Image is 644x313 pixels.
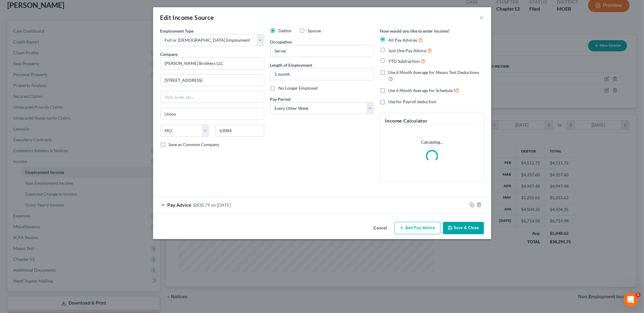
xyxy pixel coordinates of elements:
[168,202,192,208] span: Pay Advice
[385,139,479,145] p: Calculating...
[380,28,450,34] label: How would you like to enter income?
[623,292,638,307] iframe: Intercom live chat
[160,28,194,34] span: Employment Type
[193,202,210,208] span: $808.79
[443,222,484,235] button: Save & Close
[369,222,392,235] button: Cancel
[270,97,291,102] span: Pay Period
[389,48,427,53] span: Just One Pay Advice
[161,75,264,86] input: Enter address...
[279,85,318,91] span: No Longer Employed
[389,88,455,93] span: Use 6 Month Average for Schedule I
[270,39,292,45] label: Occupation
[160,13,214,22] div: Edit Income Source
[215,125,264,137] input: Enter zip...
[271,69,374,80] input: ex: 2 years
[161,91,264,103] input: Unit, Suite, etc...
[480,14,484,21] button: ×
[160,57,264,69] input: Search company by name...
[160,52,178,57] span: Company
[636,292,641,297] span: 1
[389,70,479,75] span: Use 6 Month Average for Means Test Deductions
[394,222,441,235] button: Add Pay Advice
[385,117,479,125] h5: Income Calculator
[389,59,420,64] span: YTD Subtraction
[271,45,374,57] input: --
[279,28,292,33] span: Debtor
[270,62,312,68] label: Length of Employment
[169,142,219,147] span: Save as Common Company
[389,99,437,104] span: Use for Payroll deduction
[389,37,418,43] span: All Pay Advices
[211,202,231,208] span: on [DATE]
[308,28,321,33] span: Spouse
[161,108,264,120] input: Enter city...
